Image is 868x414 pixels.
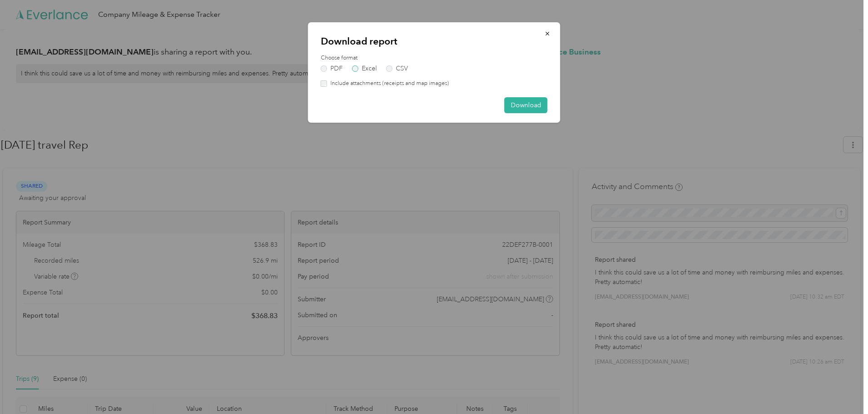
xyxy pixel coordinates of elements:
[321,65,343,72] label: PDF
[504,97,548,113] button: Download
[352,65,377,72] label: Excel
[321,54,548,62] label: Choose format
[327,80,449,88] label: Include attachments (receipts and map images)
[321,35,548,48] p: Download report
[386,65,408,72] label: CSV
